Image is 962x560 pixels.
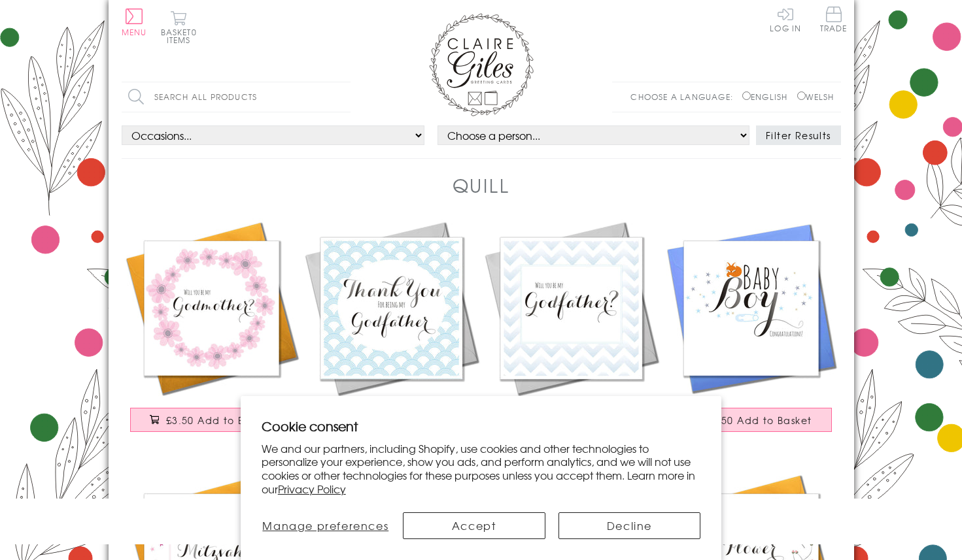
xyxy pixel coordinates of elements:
span: Menu [122,26,147,38]
span: £3.50 Add to Basket [166,414,273,427]
button: Accept [403,512,545,539]
a: Privacy Policy [278,481,346,497]
button: Basket0 items [161,10,197,44]
img: Religious Occassions Card, Blue Stripes, Will you be my Godfather? [481,218,661,398]
button: £3.50 Add to Basket [130,408,292,432]
a: Trade [820,7,848,35]
span: Manage preferences [262,518,388,533]
a: Log In [770,7,801,32]
img: Baby Card, Sleeping Fox, Baby Boy Congratulations [661,218,841,398]
button: Decline [558,512,701,539]
label: Welsh [797,91,834,103]
button: Menu [122,8,147,36]
img: Claire Giles Greetings Cards [429,13,534,116]
h1: Quill [453,172,510,199]
a: Religious Occassions Card, Pink Flowers, Will you be my Godmother? £3.50 Add to Basket [122,218,301,445]
span: Trade [820,7,848,32]
button: £3.50 Add to Basket [670,408,832,432]
input: Search all products [122,82,351,112]
input: Search [337,82,351,112]
img: Religious Occassions Card, Blue Circles, Thank You for being my Godfather [301,218,481,398]
a: Baby Card, Sleeping Fox, Baby Boy Congratulations £3.50 Add to Basket [661,218,841,445]
a: Religious Occassions Card, Blue Circles, Thank You for being my Godfather £3.50 Add to Basket [301,218,481,445]
a: Religious Occassions Card, Blue Stripes, Will you be my Godfather? £3.50 Add to Basket [481,218,661,445]
span: 0 items [167,26,197,46]
button: Manage preferences [262,512,390,539]
img: Religious Occassions Card, Pink Flowers, Will you be my Godmother? [122,218,301,398]
p: Choose a language: [630,91,740,103]
input: Welsh [797,91,806,100]
h2: Cookie consent [262,417,701,435]
input: English [742,91,751,100]
p: We and our partners, including Shopify, use cookies and other technologies to personalize your ex... [262,442,701,496]
label: English [742,91,794,103]
button: Filter Results [756,125,841,145]
span: £3.50 Add to Basket [706,414,812,427]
